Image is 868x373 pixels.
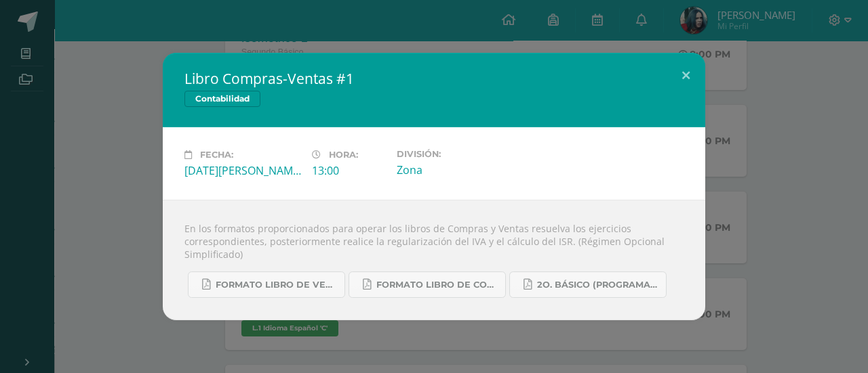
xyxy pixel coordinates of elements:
a: 2o. Básico (Programación).pdf [509,271,667,298]
span: Formato Libro de Ventas.pdf [216,280,338,290]
span: Formato Libro de Compras.pdf [376,280,498,290]
span: Hora: [329,150,358,160]
h2: Libro Compras-Ventas #1 [184,69,684,88]
div: Zona [397,162,513,177]
div: 13:00 [312,163,386,178]
div: En los formatos proporcionados para operar los libros de Compras y Ventas resuelva los ejercicios... [163,200,705,320]
label: División: [397,149,513,159]
button: Close (Esc) [667,53,705,99]
span: 2o. Básico (Programación).pdf [537,280,659,290]
a: Formato Libro de Ventas.pdf [188,271,345,298]
div: [DATE][PERSON_NAME] [184,163,301,178]
span: Contabilidad [184,91,260,107]
a: Formato Libro de Compras.pdf [349,271,506,298]
span: Fecha: [200,150,233,160]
